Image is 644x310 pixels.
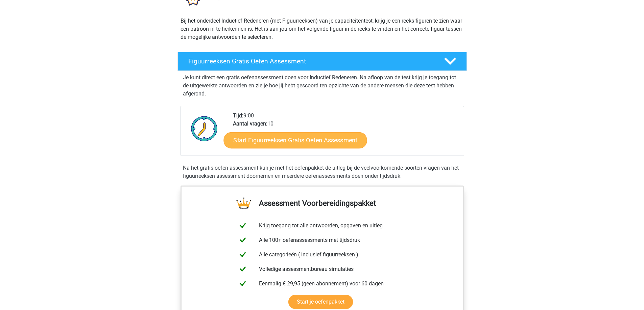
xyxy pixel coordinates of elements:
img: Klok [187,112,221,145]
div: Na het gratis oefen assessment kun je met het oefenpakket de uitleg bij de veelvoorkomende soorte... [180,164,464,180]
p: Je kunt direct een gratis oefenassessment doen voor Inductief Redeneren. Na afloop van de test kr... [183,74,461,98]
a: Start Figuurreeksen Gratis Oefen Assessment [223,132,367,148]
a: Figuurreeksen Gratis Oefen Assessment [175,52,470,71]
p: Bij het onderdeel Inductief Redeneren (met Figuurreeksen) van je capaciteitentest, krijg je een r... [181,17,464,41]
a: Start je oefenpakket [288,295,353,309]
b: Aantal vragen: [233,120,267,127]
b: Tijd: [233,112,243,119]
div: 9:00 10 [228,112,463,156]
h4: Figuurreeksen Gratis Oefen Assessment [188,57,433,65]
